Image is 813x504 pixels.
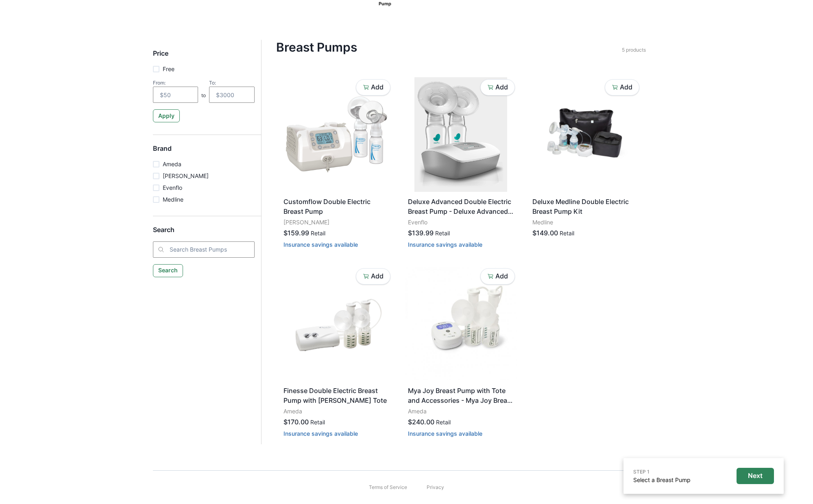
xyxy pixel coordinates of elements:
p: Finesse Double Electric Breast Pump with [PERSON_NAME] Tote [283,386,389,405]
button: Apply [153,109,180,122]
img: n5cxtj4n8fh8lu867ojklczjhbt3 [280,77,392,192]
button: Insurance savings available [408,241,482,248]
p: $139.99 [408,228,434,238]
a: Mya Joy Breast Pump with Tote and Accessories - Mya Joy Breast Pump with Tote and AccessoriesAmed... [405,266,517,443]
input: $50 [153,87,198,103]
a: Deluxe Advanced Double Electric Breast Pump - Deluxe Advanced Double Electric Breast PumpEvenflo$... [405,77,517,254]
a: Terms of Service [369,484,407,491]
p: Add [620,83,632,91]
button: Add [356,79,390,96]
p: Evenflo [163,183,182,192]
input: $3000 [209,87,255,103]
a: Privacy [427,484,444,491]
p: Next [748,472,763,480]
button: Add [480,79,515,96]
button: Insurance savings available [283,241,358,248]
p: Add [371,83,384,91]
p: $240.00 [408,417,434,427]
p: Free [163,65,174,73]
p: to [201,92,206,103]
a: Deluxe Medline Double Electric Breast Pump KitMedline$149.00Retail [529,77,641,244]
h5: Brand [153,145,255,160]
button: Add [605,79,639,96]
input: Search Breast Pumps [153,241,255,258]
div: To: [209,80,255,86]
img: 4lep2cjnb0use3mod0hgz8v43gbr [405,266,517,381]
p: [PERSON_NAME] [163,172,209,180]
p: $149.00 [532,228,558,238]
img: i0lekl1s3tdzvtxplvrfjbus3bd5 [280,266,392,381]
p: Add [371,272,384,280]
p: Evenflo [408,218,514,226]
button: Search [153,264,183,277]
div: From: [153,80,198,86]
img: fzin0t1few8pe41icjkqlnikcovo [405,77,517,192]
p: Mya Joy Breast Pump with Tote and Accessories - Mya Joy Breast Pump with Tote and Accessories [408,386,514,405]
p: Ameda [283,407,389,415]
p: Ameda [408,407,514,415]
a: Select a Breast Pump [633,476,691,483]
p: $159.99 [283,228,309,238]
a: Finesse Double Electric Breast Pump with [PERSON_NAME] ToteAmeda$170.00RetailInsurance savings av... [280,266,392,443]
p: Medline [163,195,183,204]
button: Next [737,468,774,484]
p: Medline [532,218,638,226]
p: Retail [311,229,325,237]
p: Add [495,83,508,91]
p: STEP 1 [633,468,691,476]
button: Add [356,268,390,285]
p: Deluxe Advanced Double Electric Breast Pump - Deluxe Advanced Double Electric Breast Pump [408,197,514,216]
button: Add [480,268,515,285]
p: Retail [310,418,325,426]
p: Customflow Double Electric Breast Pump [283,197,389,216]
h5: Price [153,50,255,65]
button: Insurance savings available [408,430,482,437]
p: Add [495,272,508,280]
p: Retail [560,229,574,237]
img: 9os50jfgps5oa9wy78ytir68n9fc [529,77,641,192]
a: Customflow Double Electric Breast Pump[PERSON_NAME]$159.99RetailInsurance savings available [280,77,392,254]
p: Retail [436,418,451,426]
p: [PERSON_NAME] [283,218,389,226]
p: 5 products [622,46,646,54]
h5: Search [153,226,255,241]
button: Insurance savings available [283,430,358,437]
p: Retail [435,229,450,237]
p: Ameda [163,160,181,168]
p: $170.00 [283,417,309,427]
h4: Breast Pumps [276,40,622,54]
p: Deluxe Medline Double Electric Breast Pump Kit [532,197,638,216]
